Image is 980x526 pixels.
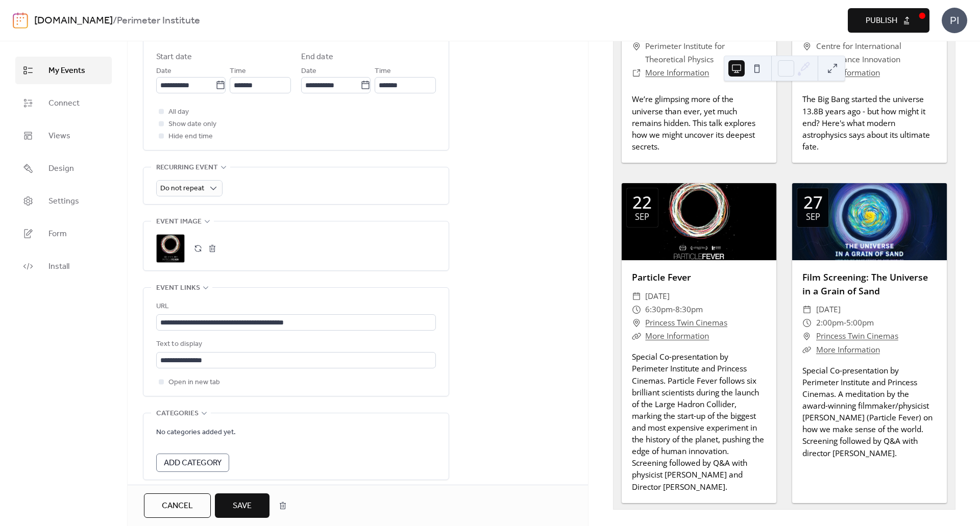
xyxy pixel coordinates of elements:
div: The Big Bang started the universe 13.8B years ago - but how might it end? Here's what modern astr... [792,93,947,153]
span: Form [48,228,67,240]
span: Show date only [168,118,216,131]
div: ​ [632,66,641,80]
a: Design [15,155,112,182]
span: Publish [866,15,897,27]
a: Install [15,253,112,280]
span: Open in new tab [168,377,220,389]
div: Special Co-presentation by Perimeter Institute and Princess Cinemas. Particle Fever follows six b... [622,351,776,492]
span: 6:30pm [645,303,673,316]
span: Date [156,65,171,78]
div: URL [156,300,434,313]
button: Save [215,493,269,518]
div: ​ [632,290,641,303]
a: Princess Twin Cinemas [645,316,727,330]
a: [DOMAIN_NAME] [34,11,113,31]
div: ; [156,234,185,263]
div: Text to display [156,338,434,350]
div: ​ [632,303,641,316]
span: Time [375,65,391,78]
button: Publish [848,8,929,33]
div: PI [942,8,967,33]
div: Sep [806,213,820,221]
div: End date [301,51,333,63]
div: ​ [802,330,812,343]
span: Date [301,65,316,78]
div: ​ [632,40,641,53]
div: Special Co-presentation by Perimeter Institute and Princess Cinemas. A meditation by the award-wi... [792,365,947,459]
div: ​ [802,343,812,357]
a: My Events [15,57,112,84]
span: Date and time [156,33,208,45]
span: Settings [48,195,79,208]
div: ​ [632,330,641,343]
a: More Information [816,344,880,355]
span: Event image [156,216,202,228]
a: Particle Fever [632,271,691,283]
a: Settings [15,187,112,215]
span: Views [48,130,70,142]
span: Centre for International Governance Innovation [816,40,937,66]
span: [DATE] [645,290,670,303]
b: / [113,11,117,31]
div: Start date [156,51,192,63]
a: Views [15,122,112,149]
span: Cancel [162,500,193,512]
span: Categories [156,408,199,420]
div: ​ [802,316,812,330]
span: Time [230,65,246,78]
span: My Events [48,65,85,77]
span: Add Category [164,457,222,469]
button: Cancel [144,493,211,518]
div: 27 [803,194,823,211]
span: Do not repeat [160,182,204,195]
span: 5:00pm [846,316,874,330]
div: 22 [632,194,652,211]
img: logo [13,12,28,29]
span: 2:00pm [816,316,844,330]
span: [DATE] [816,303,841,316]
span: Save [233,500,252,512]
span: 8:30pm [675,303,703,316]
a: Film Screening: The Universe in a Grain of Sand [802,271,928,296]
span: All day [168,106,189,118]
a: Princess Twin Cinemas [816,330,898,343]
button: Add Category [156,454,229,472]
a: More Information [645,67,709,78]
span: Hide end time [168,131,213,143]
span: Install [48,261,69,273]
a: Form [15,220,112,247]
span: - [844,316,846,330]
span: Event links [156,282,200,294]
div: Sep [635,213,649,221]
div: ​ [802,303,812,316]
b: Perimeter Institute [117,11,200,31]
div: We’re glimpsing more of the universe than ever, yet much remains hidden. This talk explores how w... [622,93,776,153]
a: More Information [645,331,709,341]
span: Design [48,163,74,175]
a: Connect [15,89,112,117]
span: Connect [48,97,80,110]
div: ​ [632,316,641,330]
a: More Information [816,67,880,78]
span: - [673,303,675,316]
span: No categories added yet. [156,427,236,439]
span: Perimeter Institute for Theoretical Physics [645,40,766,66]
div: ​ [802,40,812,53]
span: Recurring event [156,162,218,174]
